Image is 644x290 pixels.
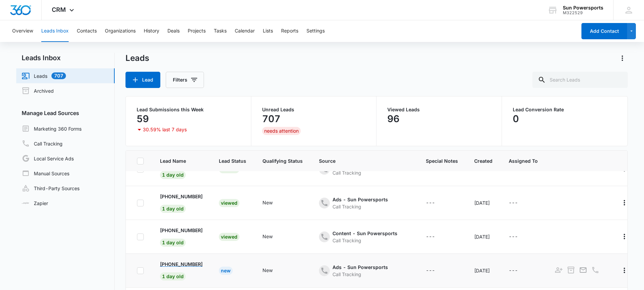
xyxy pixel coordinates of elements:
div: --- [509,233,518,241]
div: Viewed [219,233,239,241]
button: Call [591,265,600,275]
div: - - Select to Edit Field [509,267,530,275]
button: Deals [167,20,180,42]
a: Marketing 360 Forms [22,125,82,133]
p: Viewed Leads [387,107,491,112]
a: Viewed [219,166,239,172]
p: [PHONE_NUMBER] [160,193,203,200]
a: Local Service Ads [22,154,74,162]
button: Reports [281,20,298,42]
div: --- [509,267,518,275]
div: --- [426,199,435,207]
span: 1 day old [160,239,186,247]
p: [PHONE_NUMBER] [160,261,203,268]
span: 1 day old [160,205,186,213]
a: New [219,268,233,273]
div: - - Select to Edit Field [426,199,447,207]
button: Lead [125,72,160,88]
button: Projects [188,20,206,42]
div: Ads - Sun Powersports [332,264,388,271]
div: - - Select to Edit Field [509,233,530,241]
a: [PHONE_NUMBER]1 day old [160,261,203,279]
a: Call [591,269,600,275]
span: CRM [52,6,66,13]
span: Lead Name [160,157,203,164]
button: History [144,20,159,42]
button: Actions [619,265,630,276]
a: Zapier [22,200,48,207]
div: --- [509,199,518,207]
div: - - Select to Edit Field [319,230,410,244]
a: Call Tracking [22,139,63,148]
a: Viewed [219,234,239,240]
p: Lead Submissions this Week [137,107,240,112]
div: - - Select to Edit Field [262,267,285,275]
button: Actions [617,53,628,64]
span: 1 day old [160,171,186,179]
span: Lead Status [219,157,246,164]
button: Add Contact [581,23,627,39]
input: Search Leads [532,72,628,88]
a: Leads707 [22,72,66,80]
div: New [262,233,273,240]
div: [DATE] [474,233,492,240]
button: Archive [566,265,576,275]
div: Call Tracking [332,169,388,176]
div: - - Select to Edit Field [319,264,400,278]
span: 1 day old [160,272,186,281]
div: - - Select to Edit Field [509,199,530,207]
a: [PHONE_NUMBER]1 day old [160,159,203,178]
div: Call Tracking [332,203,388,210]
button: Tasks [214,20,227,42]
p: Lead Conversion Rate [513,107,617,112]
div: Call Tracking [332,237,397,244]
span: Assigned To [509,157,538,164]
div: New [262,267,273,274]
div: Content - Sun Powersports [332,230,397,237]
a: [PHONE_NUMBER]1 day old [160,193,203,211]
div: - - Select to Edit Field [262,233,285,241]
a: Manual Sources [22,169,69,177]
div: [DATE] [474,267,492,274]
p: 0 [513,113,519,124]
div: - - Select to Edit Field [319,196,400,210]
p: [PHONE_NUMBER] [160,227,203,234]
button: Actions [619,231,630,242]
span: Qualifying Status [262,157,303,164]
div: needs attention [262,127,301,135]
button: Contacts [77,20,97,42]
button: Lists [263,20,273,42]
button: Organizations [105,20,136,42]
button: Actions [619,197,630,208]
div: Viewed [219,199,239,207]
a: Third-Party Sources [22,184,79,192]
div: account id [563,10,603,15]
a: Viewed [219,200,239,206]
a: [PHONE_NUMBER]1 day old [160,227,203,245]
button: Leads Inbox [41,20,69,42]
p: 30.59% last 7 days [143,127,187,132]
p: 96 [387,113,399,124]
div: - - Select to Edit Field [262,199,285,207]
div: Call Tracking [332,271,388,278]
a: Archived [22,87,54,95]
div: --- [426,233,435,241]
div: New [219,267,233,275]
p: 707 [262,113,280,124]
h3: Manage Lead Sources [16,109,115,117]
div: - - Select to Edit Field [426,233,447,241]
span: Created [474,157,492,164]
div: New [262,199,273,206]
h2: Leads Inbox [16,53,115,63]
div: --- [426,267,435,275]
p: Unread Leads [262,107,366,112]
button: Overview [12,20,33,42]
p: 59 [137,113,149,124]
button: Calendar [235,20,255,42]
span: Source [319,157,410,164]
div: - - Select to Edit Field [426,267,447,275]
div: Ads - Sun Powersports [332,196,388,203]
h1: Leads [125,53,149,63]
div: [DATE] [474,199,492,206]
span: Special Notes [426,157,458,164]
